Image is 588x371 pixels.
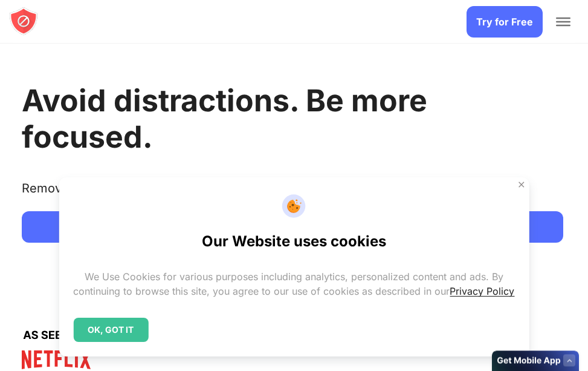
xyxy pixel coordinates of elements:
[467,6,543,38] a: Try for Free
[202,232,386,250] h2: Our Website uses cookies
[450,285,514,297] a: Privacy Policy
[514,177,529,192] button: Close
[9,7,38,38] a: blocksite logo
[517,180,526,189] img: Close
[556,18,570,26] button: Toggle Menu
[73,269,514,298] p: We Use Cookies for various purposes including analytics, personalized content and ads. By continu...
[22,181,409,205] text: Remove distracting apps and sites and stay focused with BlockSite
[22,82,563,155] h1: Avoid distractions. Be more focused.
[22,211,563,243] a: Try for Free
[73,318,148,342] div: OK, GOT IT
[9,7,38,36] img: blocksite logo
